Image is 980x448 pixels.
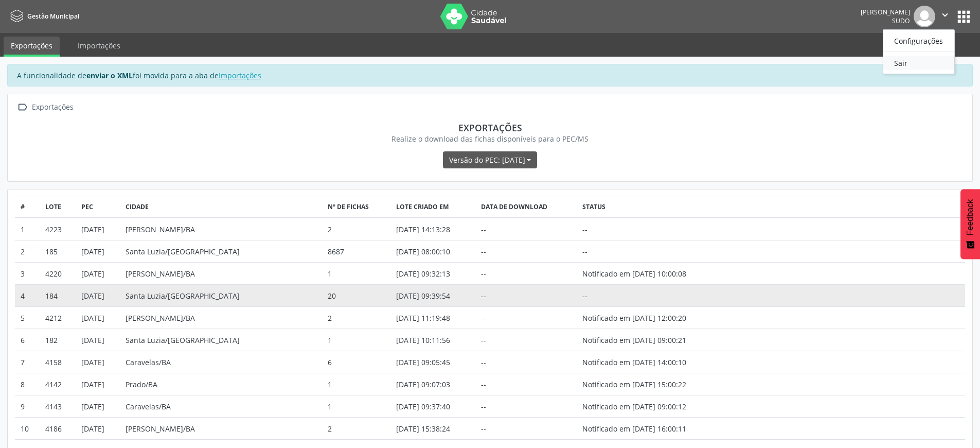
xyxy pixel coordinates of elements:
a: Sair [883,56,954,70]
div: [PERSON_NAME] [861,8,910,16]
td: -- [475,373,577,395]
td: [DATE] [76,263,120,285]
td: 1 [322,395,390,418]
a: Gestão Municipal [7,8,79,25]
td: 3 [15,263,40,285]
td: 10 [15,418,40,440]
td: Notificado em [DATE] 10:00:08 [577,263,727,285]
div: Realize o download das fichas disponíveis para o PEC/MS [22,133,958,144]
div: PEC [81,202,115,212]
td: Notificado em [DATE] 09:00:12 [577,395,727,418]
div: Exportações [30,100,75,115]
td: -- [475,351,577,373]
ul:  [883,29,955,74]
td: [DATE] 11:19:48 [390,307,475,329]
td: -- [475,418,577,440]
td: -- [577,285,727,307]
td: 9 [15,395,40,418]
td: -- [475,218,577,240]
td: 4158 [40,351,76,373]
td: 2 [322,307,390,329]
td: -- [475,263,577,285]
td: Santa Luzia/[GEOGRAPHIC_DATA] [120,285,323,307]
td: -- [475,329,577,351]
td: [DATE] [76,218,120,240]
td: 1 [322,263,390,285]
td: 2 [15,240,40,263]
td: [DATE] [76,307,120,329]
td: 5 [15,307,40,329]
td: Notificado em [DATE] 15:00:22 [577,373,727,395]
div: A funcionalidade de foi movida para a aba de [7,64,973,87]
td: 1 [15,218,40,240]
td: Notificado em [DATE] 14:00:10 [577,351,727,373]
td: [DATE] 14:13:28 [390,218,475,240]
td: [DATE] [76,329,120,351]
td: 7 [15,351,40,373]
td: Caravelas/BA [120,351,323,373]
td: [DATE] 09:05:45 [390,351,475,373]
td: 20 [322,285,390,307]
td: 1 [322,329,390,351]
td: [DATE] [76,351,120,373]
a: Exportações [4,37,60,57]
button:  [935,6,955,27]
td: Santa Luzia/[GEOGRAPHIC_DATA] [120,240,323,263]
td: [DATE] [76,418,120,440]
td: [DATE] [76,285,120,307]
td: [DATE] 09:32:13 [390,263,475,285]
td: 4186 [40,418,76,440]
td: -- [577,240,727,263]
td: [PERSON_NAME]/BA [120,218,323,240]
td: [DATE] 08:00:10 [390,240,475,263]
td: 4142 [40,373,76,395]
td: [DATE] [76,240,120,263]
td: 8687 [322,240,390,263]
td: 4220 [40,263,76,285]
td: 185 [40,240,76,263]
td: [DATE] 09:39:54 [390,285,475,307]
td: 2 [322,218,390,240]
td: 1 [322,373,390,395]
td: [DATE] 15:38:24 [390,418,475,440]
td: 4 [15,285,40,307]
td: [PERSON_NAME]/BA [120,307,323,329]
td: [DATE] [76,395,120,418]
i:  [15,100,30,115]
td: 4143 [40,395,76,418]
td: [DATE] 09:07:03 [390,373,475,395]
td: -- [577,218,727,240]
button: Versão do PEC: [DATE] [443,151,537,169]
div: Status [582,202,722,212]
td: 6 [322,351,390,373]
td: -- [475,285,577,307]
div: Exportações [22,122,958,133]
i:  [939,9,951,21]
td: 4212 [40,307,76,329]
button: Feedback - Mostrar pesquisa [960,189,980,259]
div: # [21,202,35,212]
div: Lote [45,202,70,212]
strong: enviar o XML [86,71,133,80]
button: apps [955,8,973,26]
td: 6 [15,329,40,351]
td: Santa Luzia/[GEOGRAPHIC_DATA] [120,329,323,351]
td: -- [475,307,577,329]
td: 8 [15,373,40,395]
span: Feedback [966,199,975,235]
td: Notificado em [DATE] 09:00:21 [577,329,727,351]
div: Nº de fichas [328,202,385,212]
img: img [914,6,935,27]
td: -- [475,395,577,418]
td: 2 [322,418,390,440]
td: Prado/BA [120,373,323,395]
td: [DATE] 09:37:40 [390,395,475,418]
td: [PERSON_NAME]/BA [120,418,323,440]
div: Cidade [126,202,317,212]
a:  Exportações [15,100,75,115]
th: Actions [727,197,965,218]
td: -- [475,240,577,263]
a: Importações [70,37,128,55]
a: Importações [219,71,261,80]
div: Lote criado em [396,202,470,212]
